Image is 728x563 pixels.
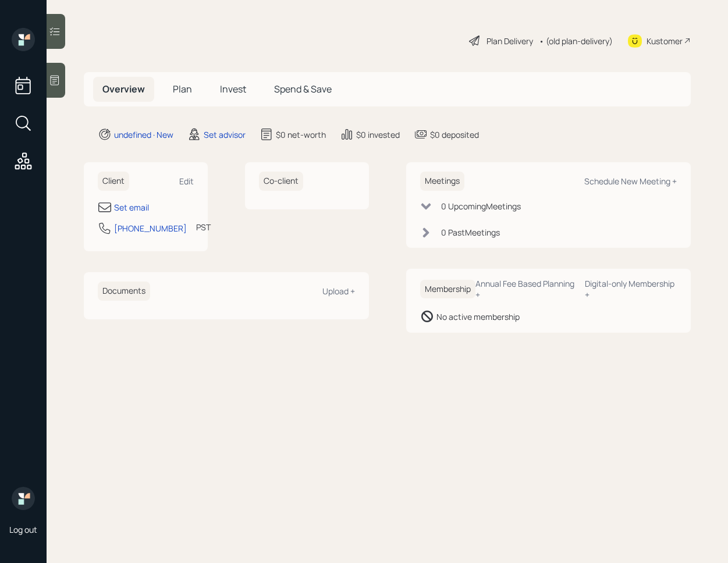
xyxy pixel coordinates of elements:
[585,278,677,300] div: Digital-only Membership +
[98,172,129,191] h6: Client
[486,35,533,47] div: Plan Delivery
[196,221,211,233] div: PST
[259,172,303,191] h6: Co-client
[475,278,576,300] div: Annual Fee Based Planning +
[584,176,677,187] div: Schedule New Meeting +
[102,83,145,95] span: Overview
[12,487,35,510] img: retirable_logo.png
[276,129,326,141] div: $0 net-worth
[9,524,37,535] div: Log out
[420,172,464,191] h6: Meetings
[322,286,355,297] div: Upload +
[436,311,520,323] div: No active membership
[647,35,683,47] div: Kustomer
[114,129,173,141] div: undefined · New
[179,176,194,187] div: Edit
[274,83,332,95] span: Spend & Save
[539,35,613,47] div: • (old plan-delivery)
[98,281,150,301] h6: Documents
[356,129,400,141] div: $0 invested
[220,83,246,95] span: Invest
[420,280,475,299] h6: Membership
[441,200,521,212] div: 0 Upcoming Meeting s
[173,83,192,95] span: Plan
[441,226,500,238] div: 0 Past Meeting s
[204,129,246,141] div: Set advisor
[114,222,187,234] div: [PHONE_NUMBER]
[114,201,149,213] div: Set email
[430,129,479,141] div: $0 deposited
